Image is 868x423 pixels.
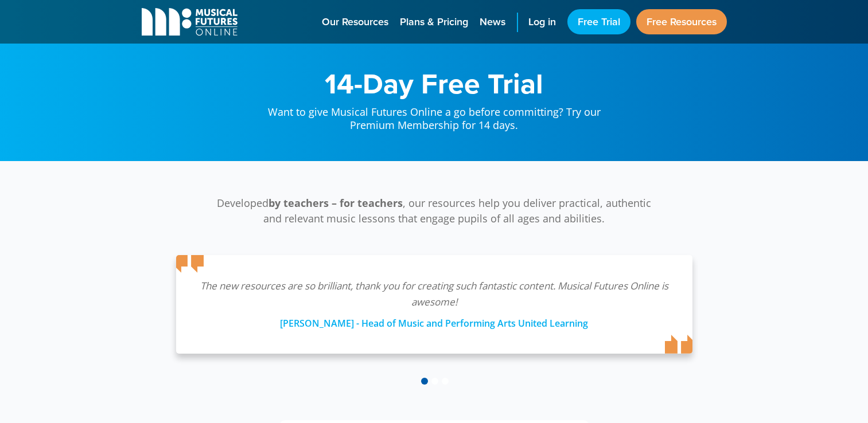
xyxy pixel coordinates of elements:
[199,278,670,310] p: The new resources are so brilliant, thank you for creating such fantastic content. Musical Future...
[256,69,612,97] h1: 14-Day Free Trial
[567,9,630,34] a: Free Trial
[528,14,556,30] span: Log in
[199,310,670,331] div: [PERSON_NAME] - Head of Music and Performing Arts United Learning
[322,14,388,30] span: Our Resources
[400,14,468,30] span: Plans & Pricing
[636,9,727,34] a: Free Resources
[256,97,612,132] p: Want to give Musical Futures Online a go before committing? Try our Premium Membership for 14 days.
[211,195,658,226] p: Developed , our resources help you deliver practical, authentic and relevant music lessons that e...
[268,196,403,210] strong: by teachers – for teachers
[480,14,505,30] span: News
